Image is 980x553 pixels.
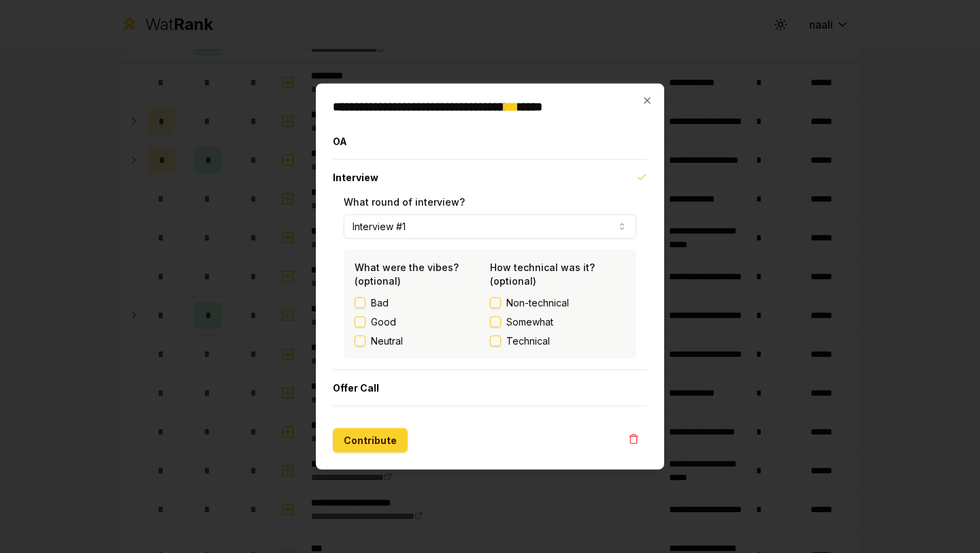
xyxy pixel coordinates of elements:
[490,298,501,309] button: Non-technical
[333,124,647,159] button: OA
[333,370,647,406] button: Offer Call
[333,428,408,453] button: Contribute
[490,317,501,328] button: Somewhat
[506,296,569,310] span: Non-technical
[355,262,459,287] label: What were the vibes? (optional)
[333,195,647,370] div: Interview
[490,336,501,347] button: Technical
[371,296,389,310] label: Bad
[344,196,465,208] label: What round of interview?
[333,160,647,195] button: Interview
[506,334,550,348] span: Technical
[490,262,595,287] label: How technical was it? (optional)
[506,315,553,329] span: Somewhat
[371,334,403,348] label: Neutral
[371,315,396,329] label: Good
